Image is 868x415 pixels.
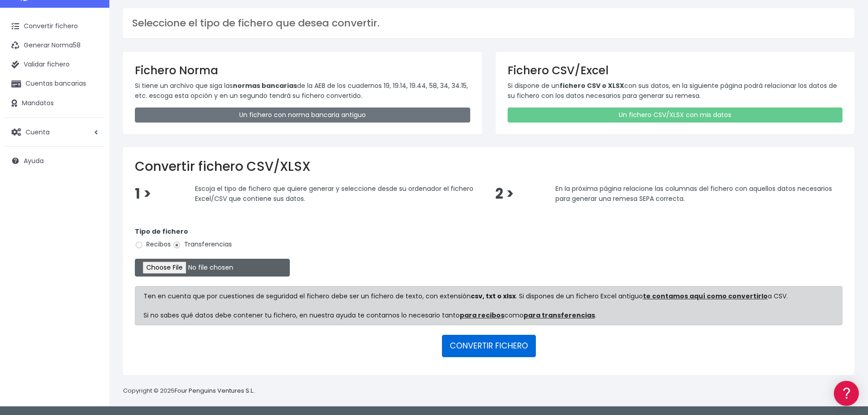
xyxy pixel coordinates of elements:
[9,101,173,109] div: Convertir ficheros
[9,115,173,129] a: Formatos
[135,108,470,123] a: Un fichero con norma bancaria antiguo
[524,311,595,320] a: para transferencias
[5,74,105,93] a: Cuentas bancarias
[123,386,256,396] p: Copyright © 2025 .
[26,127,50,136] span: Cuenta
[442,335,536,357] button: CONVERTIR FICHERO
[135,227,188,236] strong: Tipo de fichero
[495,184,514,204] span: 2 >
[5,123,105,142] a: Cuenta
[643,292,768,301] a: te contamos aquí como convertirlo
[9,77,173,92] a: Información general
[555,184,832,203] span: En la próxima página relacione las columnas del fichero con aquellos datos necesarios para genera...
[5,55,105,74] a: Validar fichero
[135,159,842,174] h2: Convertir fichero CSV/XLSX
[5,36,105,55] a: Generar Norma58
[508,108,843,123] a: Un fichero CSV/XLSX con mis datos
[135,64,470,77] h3: Fichero Norma
[9,63,173,72] div: Información general
[508,64,843,77] h3: Fichero CSV/Excel
[135,81,470,101] p: Si tiene un archivo que siga las de la AEB de los cuadernos 19, 19.14, 19.44, 58, 34, 34.15, etc....
[508,81,843,101] p: Si dispone de un con sus datos, en la siguiente página podrá relacionar los datos de su fichero c...
[9,244,173,260] button: Contáctanos
[460,311,504,320] a: para recibos
[471,292,516,301] strong: csv, txt o xlsx
[5,151,105,170] a: Ayuda
[24,156,44,165] span: Ayuda
[132,17,845,29] h3: Seleccione el tipo de fichero que desea convertir.
[173,240,232,249] label: Transferencias
[9,129,173,143] a: Problemas habituales
[175,386,254,395] a: Four Penguins Ventures S.L.
[560,81,624,90] strong: fichero CSV o XLSX
[195,184,473,203] span: Escoja el tipo de fichero que quiere generar y seleccione desde su ordenador el fichero Excel/CSV...
[5,17,105,36] a: Convertir fichero
[9,143,173,158] a: Videotutoriales
[9,233,173,247] a: API
[135,286,842,325] div: Ten en cuenta que por cuestiones de seguridad el fichero debe ser un fichero de texto, con extens...
[9,195,173,210] a: General
[9,158,173,172] a: Perfiles de empresas
[5,94,105,113] a: Mandatos
[135,240,171,249] label: Recibos
[233,81,297,90] strong: normas bancarias
[135,184,151,204] span: 1 >
[9,181,173,190] div: Facturación
[125,262,175,271] a: POWERED BY ENCHANT
[9,219,173,227] div: Programadores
